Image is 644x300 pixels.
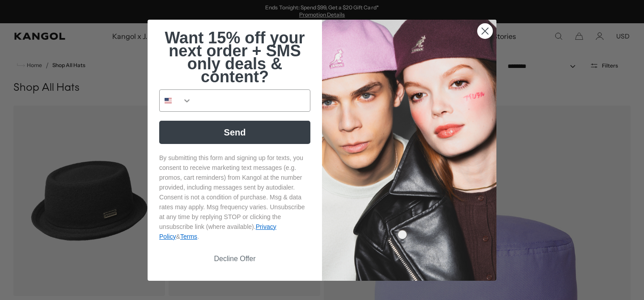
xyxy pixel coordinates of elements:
[160,90,192,111] button: Search Countries
[159,153,310,241] p: By submitting this form and signing up for texts, you consent to receive marketing text messages ...
[180,233,197,240] a: Terms
[159,121,310,144] button: Send
[159,250,310,267] button: Decline Offer
[165,29,305,86] span: Want 15% off your next order + SMS only deals & content?
[477,23,493,39] button: Close dialog
[322,20,496,281] img: 4fd34567-b031-494e-b820-426212470989.jpeg
[165,97,172,104] img: United States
